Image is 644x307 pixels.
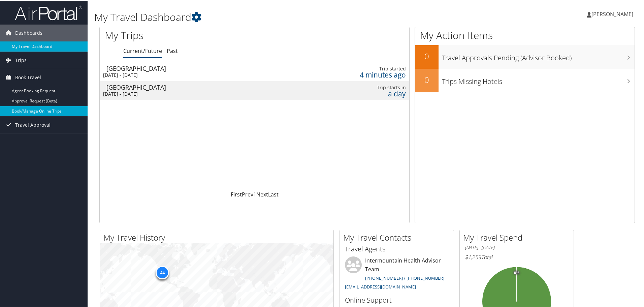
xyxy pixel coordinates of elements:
[123,47,162,54] a: Current/Future
[415,73,439,85] h2: 0
[345,283,416,289] a: [EMAIL_ADDRESS][DOMAIN_NAME]
[591,10,633,17] span: [PERSON_NAME]
[345,295,449,304] h3: Online Support
[415,28,635,42] h1: My Action Items
[15,68,41,85] span: Book Travel
[442,73,635,86] h3: Trips Missing Hotels
[15,116,51,133] span: Travel Approval
[463,231,574,243] h2: My Travel Spend
[256,190,268,197] a: Next
[106,65,276,71] div: [GEOGRAPHIC_DATA]
[465,253,481,260] span: $1,253
[15,24,42,41] span: Dashboards
[15,4,82,20] img: airportal-logo.png
[156,265,169,279] div: 44
[103,231,333,243] h2: My Travel History
[415,50,439,61] h2: 0
[343,231,454,243] h2: My Travel Contacts
[106,84,276,90] div: [GEOGRAPHIC_DATA]
[268,190,279,197] a: Last
[15,51,27,68] span: Trips
[365,274,444,280] a: [PHONE_NUMBER] / [PHONE_NUMBER]
[94,9,458,24] h1: My Travel Dashboard
[415,68,635,92] a: 0Trips Missing Hotels
[415,44,635,68] a: 0Travel Approvals Pending (Advisor Booked)
[167,47,178,54] a: Past
[305,65,406,71] div: Trip started
[253,190,256,197] a: 1
[587,3,640,24] a: [PERSON_NAME]
[305,90,406,96] div: a day
[442,49,635,62] h3: Travel Approvals Pending (Advisor Booked)
[105,28,275,42] h1: My Trips
[305,84,406,90] div: Trip starts in
[103,71,272,78] div: [DATE] - [DATE]
[465,253,569,260] h6: Total
[242,190,253,197] a: Prev
[305,71,406,77] div: 4 minutes ago
[103,90,272,96] div: [DATE] - [DATE]
[514,270,519,274] tspan: 0%
[231,190,242,197] a: First
[465,244,569,250] h6: [DATE] - [DATE]
[342,256,452,292] li: Intermountain Health Advisor Team
[345,244,449,253] h3: Travel Agents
